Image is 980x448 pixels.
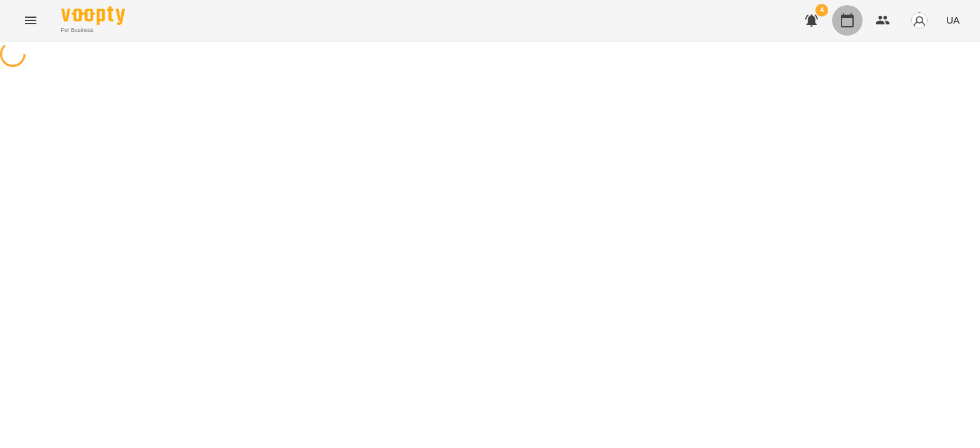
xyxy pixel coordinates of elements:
[941,8,965,32] button: UA
[61,6,125,25] img: Voopty Logo
[910,11,928,29] img: avatar_s.png
[946,13,960,27] span: UA
[15,5,46,36] button: Menu
[815,4,828,17] span: 4
[61,26,125,34] span: For Business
